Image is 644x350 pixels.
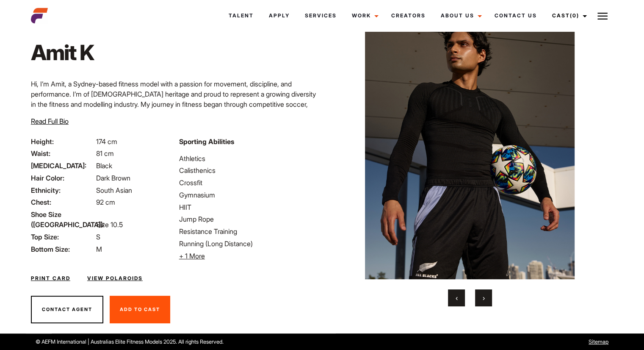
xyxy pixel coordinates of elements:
[31,185,94,195] span: Ethnicity:
[96,174,130,182] span: Dark Brown
[31,117,69,125] span: Read Full Bio
[31,296,103,324] button: Contact Agent
[221,4,261,27] a: Talent
[384,4,433,27] a: Creators
[589,339,608,345] a: Sitemap
[96,161,112,170] span: Black
[96,220,123,229] span: Size 10.5
[544,4,592,27] a: Cast(0)
[344,4,384,27] a: Work
[179,226,317,236] li: Resistance Training
[570,12,579,19] span: (0)
[433,4,487,27] a: About Us
[96,233,100,241] span: S
[120,306,160,312] span: Add To Cast
[456,294,458,302] span: Previous
[31,275,70,282] a: Print Card
[96,198,115,206] span: 92 cm
[31,136,94,147] span: Height:
[261,4,297,27] a: Apply
[31,244,94,254] span: Bottom Size:
[96,245,102,253] span: M
[31,173,94,183] span: Hair Color:
[297,4,344,27] a: Services
[36,338,365,346] p: © AEFM International | Australias Elite Fitness Models 2025. All rights Reserved.
[487,4,544,27] a: Contact Us
[179,178,317,188] li: Crossfit
[179,153,317,164] li: Athletics
[31,40,97,65] h1: Amit K
[31,161,94,171] span: [MEDICAL_DATA]:
[31,79,317,130] p: Hi, I’m Amit, a Sydney-based fitness model with a passion for movement, discipline, and performan...
[96,149,114,158] span: 81 cm
[179,252,205,260] span: + 1 More
[179,137,234,146] strong: Sporting Abilities
[31,232,94,242] span: Top Size:
[96,186,132,194] span: South Asian
[483,294,485,302] span: Next
[179,190,317,200] li: Gymnasium
[597,11,608,21] img: Burger icon
[179,214,317,224] li: Jump Rope
[31,209,94,230] span: Shoe Size ([GEOGRAPHIC_DATA]):
[31,197,94,207] span: Chest:
[179,202,317,212] li: HIIT
[31,116,69,126] button: Read Full Bio
[110,296,170,324] button: Add To Cast
[179,239,317,249] li: Running (Long Distance)
[87,275,143,282] a: View Polaroids
[31,7,48,24] img: cropped-aefm-brand-fav-22-square.png
[96,137,117,146] span: 174 cm
[179,165,317,175] li: Calisthenics
[31,148,94,158] span: Waist:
